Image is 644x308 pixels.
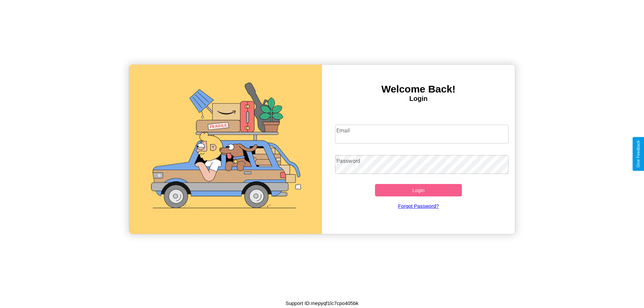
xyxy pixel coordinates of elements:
[375,184,462,196] button: Login
[322,95,515,103] h4: Login
[129,65,322,234] img: gif
[322,83,515,95] h3: Welcome Back!
[636,140,641,168] div: Give Feedback
[285,299,359,308] p: Support ID: mepyqf1lc7cpo405bk
[332,196,505,215] a: Forgot Password?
